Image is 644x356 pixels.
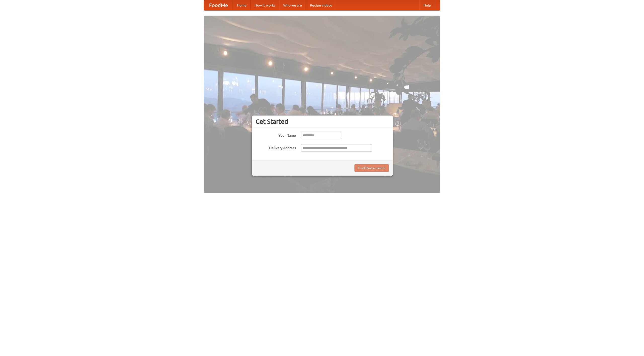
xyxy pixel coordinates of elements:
label: Your Name [256,132,296,138]
label: Delivery Address [256,144,296,150]
a: FoodMe [204,0,233,10]
a: Recipe videos [306,0,336,10]
a: Home [233,0,251,10]
a: Who we are [279,0,306,10]
a: Help [419,0,435,10]
h3: Get Started [256,118,389,125]
button: Find Restaurants! [354,164,389,172]
a: How it works [251,0,279,10]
